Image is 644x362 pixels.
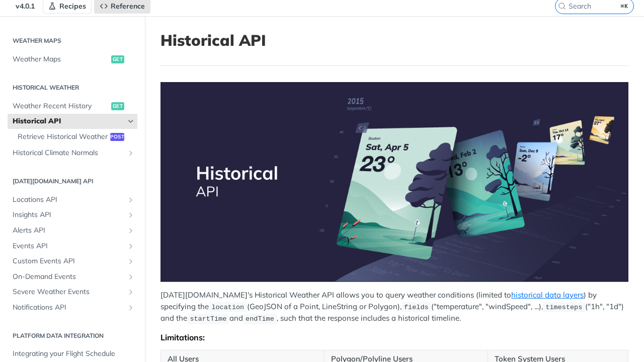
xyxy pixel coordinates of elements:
button: Show subpages for Notifications API [127,304,135,312]
a: Severe Weather EventsShow subpages for Severe Weather Events [8,284,137,300]
span: timesteps [545,304,582,311]
a: Weather Mapsget [8,52,137,67]
h1: Historical API [160,31,628,49]
span: location [211,304,244,311]
h2: Historical Weather [8,83,137,92]
a: historical data layers [511,290,584,300]
img: Historical-API.png [160,82,628,282]
a: Alerts APIShow subpages for Alerts API [8,223,137,238]
span: Historical API [13,116,124,126]
a: Custom Events APIShow subpages for Custom Events API [8,254,137,269]
span: fields [404,304,429,311]
span: get [111,55,124,63]
button: Show subpages for Alerts API [127,227,135,235]
a: Historical Climate NormalsShow subpages for Historical Climate Normals [8,146,137,161]
span: Reference [111,2,145,11]
span: get [111,102,124,110]
div: Limitations: [160,332,628,342]
kbd: ⌘K [618,1,631,11]
button: Show subpages for Historical Climate Normals [127,149,135,157]
button: Show subpages for On-Demand Events [127,273,135,281]
button: Show subpages for Custom Events API [127,257,135,265]
button: Show subpages for Locations API [127,196,135,204]
span: Locations API [13,195,124,205]
span: Severe Weather Events [13,287,124,297]
span: Notifications API [13,303,124,313]
a: On-Demand EventsShow subpages for On-Demand Events [8,269,137,284]
button: Show subpages for Severe Weather Events [127,288,135,296]
span: post [110,133,124,141]
span: Integrating your Flight Schedule [13,349,135,359]
h2: Platform DATA integration [8,331,137,340]
span: Weather Recent History [13,101,109,111]
p: [DATE][DOMAIN_NAME]'s Historical Weather API allows you to query weather conditions (limited to )... [160,289,628,324]
span: endTime [246,315,274,323]
a: Locations APIShow subpages for Locations API [8,192,137,207]
h2: [DATE][DOMAIN_NAME] API [8,177,137,186]
span: Events API [13,241,124,251]
a: Events APIShow subpages for Events API [8,239,137,254]
a: Historical APIHide subpages for Historical API [8,114,137,129]
a: Weather Recent Historyget [8,99,137,114]
a: Retrieve Historical Weatherpost [13,129,137,144]
a: Integrating your Flight Schedule [8,346,137,361]
span: Retrieve Historical Weather [18,132,108,142]
svg: Search [558,2,566,10]
button: Show subpages for Insights API [127,211,135,219]
a: Insights APIShow subpages for Insights API [8,207,137,223]
span: startTime [190,315,226,323]
span: Insights API [13,210,124,220]
span: Historical Climate Normals [13,148,124,158]
span: Custom Events API [13,256,124,266]
span: Weather Maps [13,54,109,64]
span: Alerts API [13,226,124,236]
button: Hide subpages for Historical API [127,117,135,125]
span: Expand image [160,82,628,282]
a: Notifications APIShow subpages for Notifications API [8,300,137,315]
span: On-Demand Events [13,272,124,282]
button: Show subpages for Events API [127,242,135,250]
h2: Weather Maps [8,36,137,45]
span: Recipes [59,2,86,11]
